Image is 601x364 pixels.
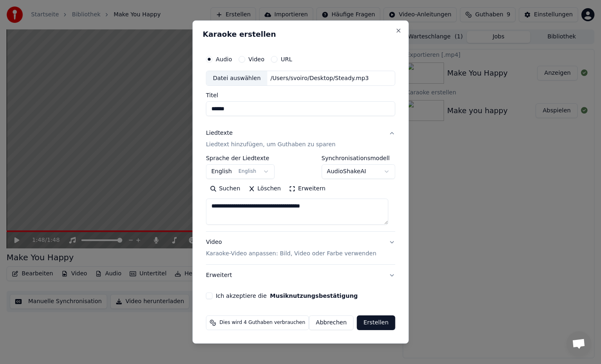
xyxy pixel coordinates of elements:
[357,315,395,330] button: Erstellen
[321,156,395,161] label: Synchronisationsmodell
[206,156,275,161] label: Sprache der Liedtexte
[206,71,267,86] div: Datei auswählen
[206,130,233,138] div: Liedtexte
[206,239,377,258] div: Video
[203,31,399,38] h2: Karaoke erstellen
[206,141,336,149] p: Liedtext hinzufügen, um Guthaben zu sparen
[244,183,285,196] button: Löschen
[270,293,358,299] button: Ich akzeptiere die
[206,123,395,156] button: LiedtexteLiedtext hinzufügen, um Guthaben zu sparen
[206,183,244,196] button: Suchen
[267,74,372,83] div: /Users/svoiro/Desktop/Steady.mp3
[281,56,292,62] label: URL
[206,93,395,98] label: Titel
[248,56,264,62] label: Video
[220,319,305,326] span: Dies wird 4 Guthaben verbrauchen
[206,232,395,265] button: VideoKaraoke-Video anpassen: Bild, Video oder Farbe verwenden
[206,265,395,286] button: Erweitert
[309,315,354,330] button: Abbrechen
[285,183,330,196] button: Erweitern
[206,250,377,258] p: Karaoke-Video anpassen: Bild, Video oder Farbe verwenden
[216,293,358,299] label: Ich akzeptiere die
[206,156,395,232] div: LiedtexteLiedtext hinzufügen, um Guthaben zu sparen
[216,56,232,62] label: Audio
